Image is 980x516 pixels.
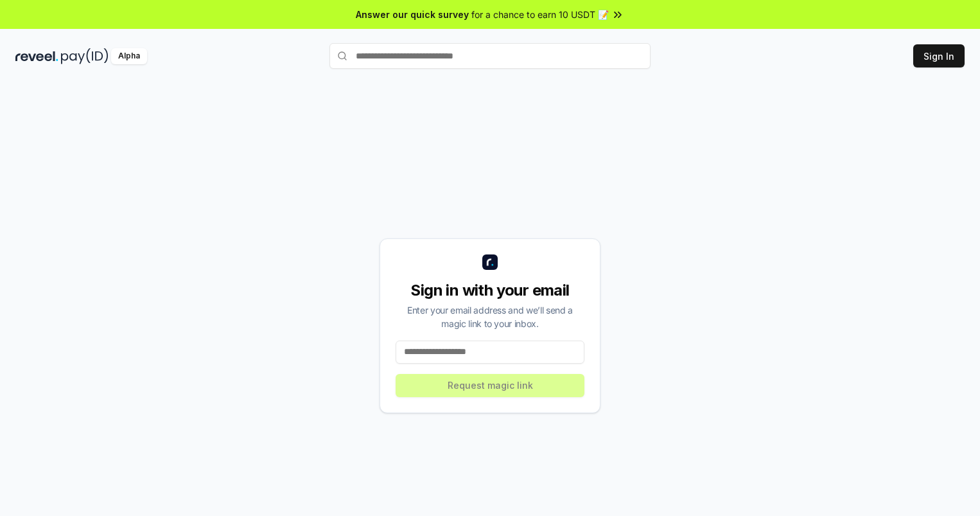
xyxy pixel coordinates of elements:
img: reveel_dark [15,48,58,64]
div: Sign in with your email [396,280,584,301]
img: logo_small [482,254,498,270]
img: pay_id [61,48,109,64]
div: Alpha [111,48,147,64]
button: Sign In [913,44,965,67]
div: Enter your email address and we’ll send a magic link to your inbox. [396,303,584,330]
span: for a chance to earn 10 USDT 📝 [471,8,609,21]
span: Answer our quick survey [356,8,469,21]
